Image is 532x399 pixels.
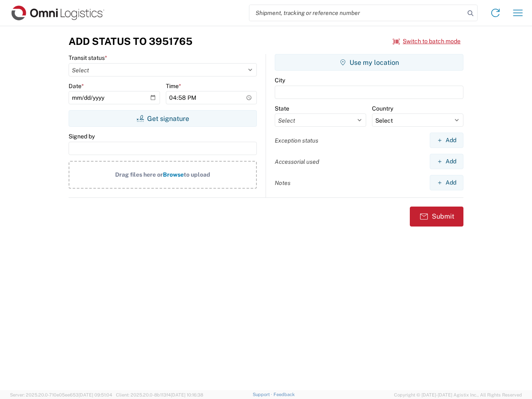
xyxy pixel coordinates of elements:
[79,392,112,397] span: [DATE] 09:51:04
[69,82,84,90] label: Date
[69,35,192,47] h3: Add Status to 3951765
[249,5,465,21] input: Shipment, tracking or reference number
[10,392,112,397] span: Server: 2025.20.0-710e05ee653
[166,82,181,90] label: Time
[393,34,461,48] button: Switch to batch mode
[430,133,463,148] button: Add
[275,179,291,187] label: Notes
[275,54,463,71] button: Use my location
[69,133,95,140] label: Signed by
[184,171,210,178] span: to upload
[115,171,163,178] span: Drag files here or
[163,171,184,178] span: Browse
[430,154,463,169] button: Add
[171,392,203,397] span: [DATE] 10:16:38
[253,392,273,397] a: Support
[275,76,285,84] label: City
[394,391,522,399] span: Copyright © [DATE]-[DATE] Agistix Inc., All Rights Reserved
[410,207,463,227] button: Submit
[372,105,393,112] label: Country
[430,175,463,190] button: Add
[275,105,289,112] label: State
[275,137,318,144] label: Exception status
[273,392,295,397] a: Feedback
[275,158,319,165] label: Accessorial used
[69,110,257,127] button: Get signature
[116,392,203,397] span: Client: 2025.20.0-8b113f4
[69,54,107,62] label: Transit status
